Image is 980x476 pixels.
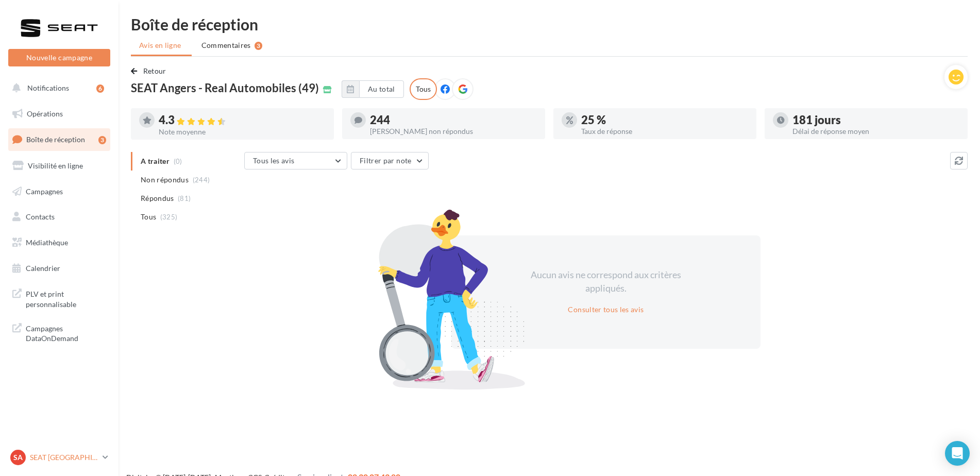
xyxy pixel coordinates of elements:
[26,135,85,144] span: Boîte de réception
[143,66,166,75] span: Retour
[370,128,537,135] div: [PERSON_NAME] non répondus
[342,80,404,98] button: Au total
[517,268,695,295] div: Aucun avis ne correspond aux critères appliqués.
[131,16,968,32] div: Boîte de réception
[96,84,104,93] div: 6
[26,238,68,247] span: Médiathèque
[581,128,748,135] div: Taux de réponse
[131,82,319,94] span: SEAT Angers - Real Automobiles (49)
[26,264,60,273] span: Calendrier
[6,181,112,202] a: Campagnes
[159,114,326,126] div: 4.3
[131,65,171,77] button: Retour
[255,42,262,50] div: 3
[351,152,429,169] button: Filtrer par note
[6,283,112,313] a: PLV et print personnalisable
[26,212,55,221] span: Contacts
[98,136,106,144] div: 3
[178,194,191,202] span: (81)
[26,186,63,195] span: Campagnes
[359,80,404,98] button: Au total
[8,448,110,467] a: SA SEAT [GEOGRAPHIC_DATA]
[26,321,106,344] span: Campagnes DataOnDemand
[13,452,23,463] span: SA
[8,49,110,66] button: Nouvelle campagne
[564,303,648,316] button: Consulter tous les avis
[792,114,959,126] div: 181 jours
[410,78,437,100] div: Tous
[141,175,189,185] span: Non répondus
[6,232,112,253] a: Médiathèque
[792,128,959,135] div: Délai de réponse moyen
[370,114,537,126] div: 244
[159,128,326,135] div: Note moyenne
[6,155,112,177] a: Visibilité en ligne
[27,83,69,92] span: Notifications
[244,152,347,169] button: Tous les avis
[28,161,83,170] span: Visibilité en ligne
[193,176,210,184] span: (244)
[26,287,106,309] span: PLV et print personnalisable
[6,317,112,348] a: Campagnes DataOnDemand
[141,212,156,222] span: Tous
[201,40,251,50] span: Commentaires
[6,128,112,150] a: Boîte de réception3
[30,452,98,463] p: SEAT [GEOGRAPHIC_DATA]
[581,114,748,126] div: 25 %
[6,258,112,279] a: Calendrier
[6,103,112,125] a: Opérations
[6,77,108,99] button: Notifications 6
[6,206,112,228] a: Contacts
[160,213,178,221] span: (325)
[141,193,174,203] span: Répondus
[27,109,63,118] span: Opérations
[253,156,295,165] span: Tous les avis
[945,441,970,466] div: Open Intercom Messenger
